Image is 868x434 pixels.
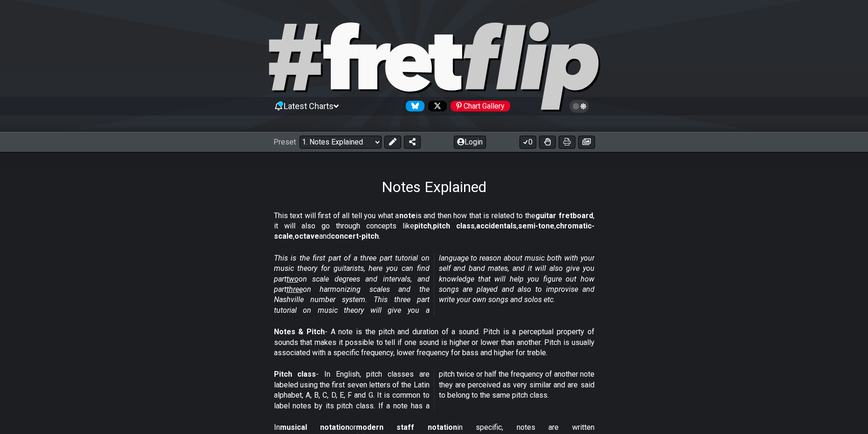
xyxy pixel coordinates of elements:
button: Toggle Dexterity for all fretkits [539,136,556,149]
p: This text will first of all tell you what a is and then how that is related to the , it will also... [274,211,595,242]
button: 0 [519,136,536,149]
p: - A note is the pitch and duration of a sound. Pitch is a perceptual property of sounds that make... [274,327,595,358]
strong: semi-tone [518,221,554,230]
strong: modern staff notation [356,423,457,432]
strong: note [399,211,416,220]
button: Login [454,136,486,149]
span: Latest Charts [284,101,334,111]
strong: concert-pitch [331,232,379,241]
strong: Pitch class [274,370,316,379]
button: Print [559,136,575,149]
strong: pitch [414,221,431,230]
a: Follow #fretflip at Bluesky [402,101,424,111]
div: Chart Gallery [451,101,510,111]
select: Preset [300,136,382,149]
em: This is the first part of a three part tutorial on music theory for guitarists, here you can find... [274,254,595,315]
strong: guitar fretboard [535,211,593,220]
h1: Notes Explained [382,178,486,196]
strong: Notes & Pitch [274,327,325,336]
p: - In English, pitch classes are labeled using the first seven letters of the Latin alphabet, A, B... [274,369,595,411]
strong: accidentals [476,221,517,230]
button: Edit Preset [384,136,401,149]
strong: musical notation [280,423,349,432]
a: #fretflip at Pinterest [447,101,510,111]
span: Preset [273,138,296,146]
button: Create image [578,136,595,149]
strong: pitch class [433,221,475,230]
button: Share Preset [404,136,421,149]
span: Toggle light / dark theme [574,102,585,110]
a: Follow #fretflip at X [424,101,447,111]
span: two [287,275,299,283]
span: three [287,285,303,294]
strong: octave [294,232,319,241]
